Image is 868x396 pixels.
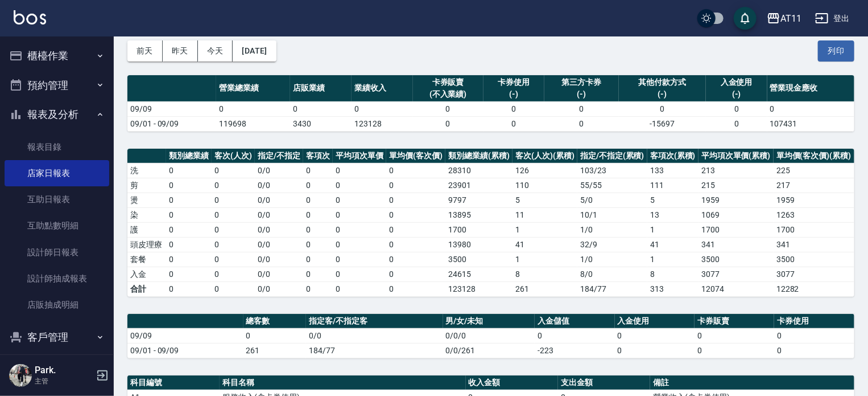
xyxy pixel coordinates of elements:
[647,267,698,281] td: 8
[774,163,854,178] td: 225
[333,281,386,296] td: 0
[386,163,445,178] td: 0
[5,71,109,100] button: 預約管理
[445,149,512,164] th: 類別總業績(累積)
[212,267,255,281] td: 0
[386,222,445,237] td: 0
[5,292,109,318] a: 店販抽成明細
[615,328,695,343] td: 0
[512,237,577,252] td: 41
[35,376,93,386] p: 主管
[818,40,854,62] button: 列印
[216,101,290,116] td: 0
[255,252,303,267] td: 0 / 0
[255,237,303,252] td: 0 / 0
[303,237,333,252] td: 0
[547,76,615,88] div: 第三方卡券
[255,207,303,222] td: 0 / 0
[698,193,774,207] td: 1959
[547,88,615,100] div: (-)
[615,314,695,329] th: 入金使用
[127,252,166,267] td: 套餐
[774,314,854,329] th: 卡券使用
[166,178,212,193] td: 0
[127,343,243,358] td: 09/01 - 09/09
[443,314,535,329] th: 男/女/未知
[512,149,577,164] th: 客次(人次)(累積)
[333,267,386,281] td: 0
[255,178,303,193] td: 0 / 0
[5,266,109,292] a: 設計師抽成報表
[734,7,757,30] button: save
[774,237,854,252] td: 341
[212,178,255,193] td: 0
[233,40,276,62] button: [DATE]
[127,149,854,297] table: a dense table
[486,76,542,88] div: 卡券使用
[445,222,512,237] td: 1700
[255,163,303,178] td: 0 / 0
[445,237,512,252] td: 13980
[306,343,443,358] td: 184/77
[386,267,445,281] td: 0
[352,116,413,131] td: 123128
[443,343,535,358] td: 0/0/261
[386,178,445,193] td: 0
[255,222,303,237] td: 0 / 0
[577,193,647,207] td: 5 / 0
[352,101,413,116] td: 0
[212,163,255,178] td: 0
[535,343,614,358] td: -223
[445,163,512,178] td: 28310
[163,40,198,62] button: 昨天
[619,116,706,131] td: -15697
[127,40,163,62] button: 前天
[127,75,854,132] table: a dense table
[303,193,333,207] td: 0
[512,222,577,237] td: 1
[127,375,220,390] th: 科目編號
[220,375,465,390] th: 科目名稱
[774,207,854,222] td: 1263
[535,314,614,329] th: 入金儲值
[774,281,854,296] td: 12282
[647,237,698,252] td: 41
[166,237,212,252] td: 0
[386,193,445,207] td: 0
[306,328,443,343] td: 0/0
[5,41,109,71] button: 櫃檯作業
[577,207,647,222] td: 10 / 1
[212,252,255,267] td: 0
[512,252,577,267] td: 1
[243,314,307,329] th: 總客數
[647,149,698,164] th: 客項次(累積)
[647,178,698,193] td: 111
[216,116,290,131] td: 119698
[127,281,166,296] td: 合計
[212,281,255,296] td: 0
[512,163,577,178] td: 126
[577,149,647,164] th: 指定/不指定(累積)
[333,207,386,222] td: 0
[577,222,647,237] td: 1 / 0
[306,314,443,329] th: 指定客/不指定客
[333,193,386,207] td: 0
[333,237,386,252] td: 0
[709,76,764,88] div: 入金使用
[5,322,109,352] button: 客戶管理
[706,101,767,116] td: 0
[212,193,255,207] td: 0
[290,75,352,102] th: 店販業績
[255,267,303,281] td: 0 / 0
[698,252,774,267] td: 3500
[5,134,109,160] a: 報表目錄
[647,222,698,237] td: 1
[698,149,774,164] th: 平均項次單價(累積)
[622,88,703,100] div: (-)
[303,178,333,193] td: 0
[303,281,333,296] td: 0
[535,328,614,343] td: 0
[212,149,255,164] th: 客次(人次)
[647,163,698,178] td: 133
[127,116,216,131] td: 09/01 - 09/09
